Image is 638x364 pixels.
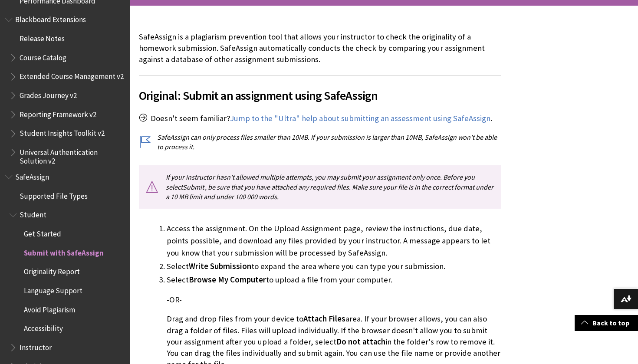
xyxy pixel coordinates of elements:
[167,294,501,305] p: -OR-
[139,86,501,105] span: Original: Submit an assignment using SafeAssign
[20,69,124,81] span: Extended Course Management v2
[139,31,501,66] p: SafeAssign is a plagiarism prevention tool that allows your instructor to check the originality o...
[139,165,501,208] p: If your instructor hasn't allowed multiple attempts, you may submit your assignment only once. Be...
[575,315,638,331] a: Back to top
[24,246,104,257] span: Submit with SafeAssign
[167,223,501,259] li: Access the assignment. On the Upload Assignment page, review the instructions, due date, points p...
[303,314,345,324] span: Attach Files
[24,265,80,276] span: Originality Report
[230,113,490,124] a: Jump to the "Ultra" help about submitting an assessment using SafeAssign
[189,261,251,271] span: Write Submission
[20,50,66,62] span: Course Catalog
[15,170,49,181] span: SafeAssign
[183,183,204,191] span: Submit
[20,208,46,220] span: Student
[139,113,501,124] p: Doesn't seem familiar? .
[20,340,52,352] span: Instructor
[20,31,65,43] span: Release Notes
[189,275,266,285] span: Browse My Computer
[336,337,385,347] span: Do not attach
[5,13,125,166] nav: Book outline for Blackboard Extensions
[139,132,501,152] p: SafeAssign can only process files smaller than 10MB. If your submission is larger than 10MB, Safe...
[24,226,61,238] span: Get Started
[20,107,96,119] span: Reporting Framework v2
[24,283,82,295] span: Language Support
[24,321,63,333] span: Accessibility
[24,302,75,314] span: Avoid Plagiarism
[20,126,105,138] span: Student Insights Toolkit v2
[20,189,88,200] span: Supported File Types
[20,88,77,100] span: Grades Journey v2
[20,145,124,165] span: Universal Authentication Solution v2
[15,13,86,24] span: Blackboard Extensions
[167,260,501,272] li: Select to expand the area where you can type your submission.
